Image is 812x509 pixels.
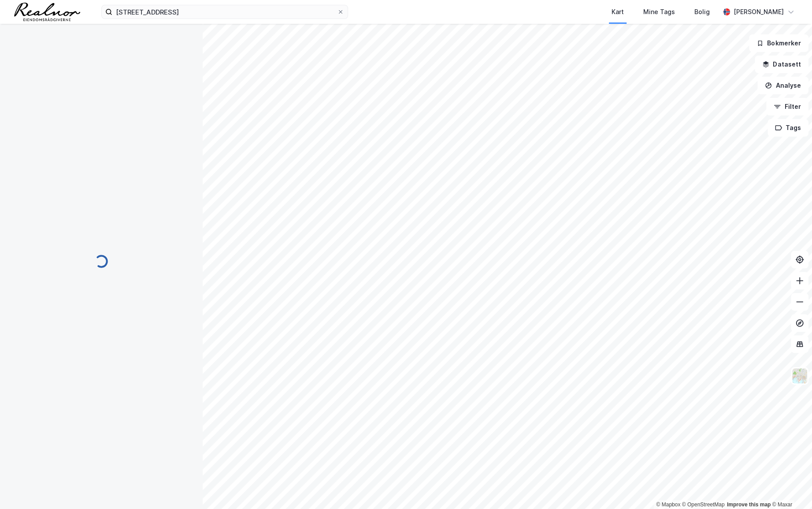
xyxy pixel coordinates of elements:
img: Z [791,368,808,384]
div: Mine Tags [643,7,675,17]
img: realnor-logo.934646d98de889bb5806.png [14,3,80,21]
div: Kontrollprogram for chat [768,467,812,509]
img: spinner.a6d8c91a73a9ac5275cf975e30b51cfb.svg [94,254,108,268]
button: Analyse [757,77,808,94]
div: [PERSON_NAME] [734,7,784,17]
button: Filter [766,98,808,115]
button: Tags [768,119,808,137]
input: Søk på adresse, matrikkel, gårdeiere, leietakere eller personer [112,5,337,19]
a: OpenStreetMap [682,502,725,508]
button: Datasett [755,56,808,73]
iframe: Chat Widget [768,467,812,509]
div: Bolig [694,7,710,17]
button: Bokmerker [749,34,808,52]
a: Improve this map [727,502,771,508]
div: Kart [612,7,624,17]
a: Mapbox [656,502,680,508]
